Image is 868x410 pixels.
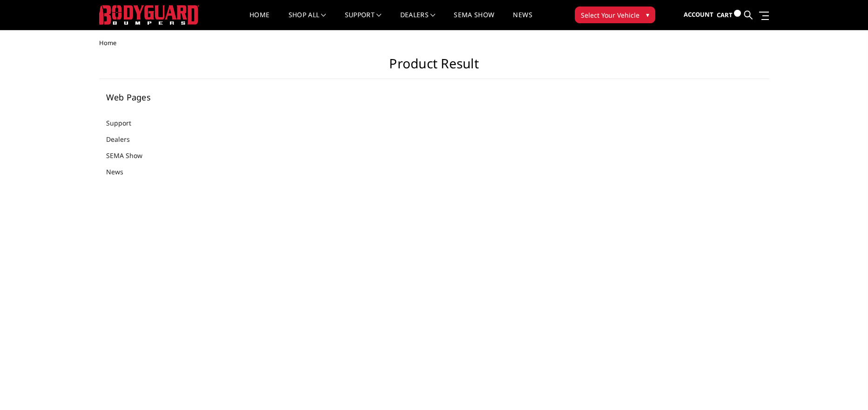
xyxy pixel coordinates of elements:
h1: Product Result [99,56,769,79]
a: shop all [289,12,326,30]
a: Support [106,118,143,128]
span: ▾ [646,10,649,20]
a: Account [684,2,713,27]
span: Account [684,10,713,19]
a: Support [345,12,382,30]
img: BODYGUARD BUMPERS [99,5,199,25]
a: SEMA Show [454,12,494,30]
a: Dealers [106,134,141,144]
a: News [106,167,135,177]
span: Cart [717,11,733,19]
button: Select Your Vehicle [575,7,655,23]
a: Cart [717,2,741,28]
a: Dealers [400,12,436,30]
a: Home [249,12,269,30]
a: News [513,12,532,30]
span: Home [99,39,116,47]
span: Select Your Vehicle [581,10,639,20]
h5: Web Pages [106,93,220,101]
a: SEMA Show [106,151,154,160]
